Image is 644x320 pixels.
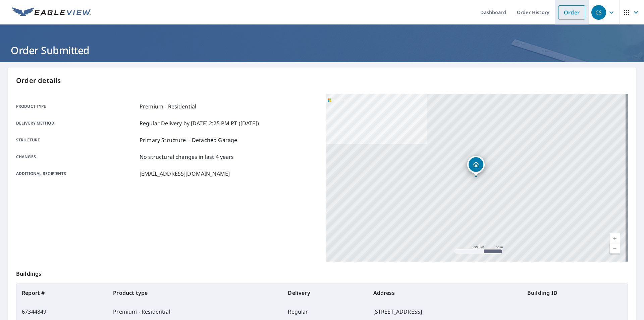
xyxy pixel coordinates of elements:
[522,283,628,302] th: Building ID
[591,5,606,20] div: CS
[140,102,196,110] p: Premium - Residential
[140,119,259,127] p: Regular Delivery by [DATE] 2:25 PM PT ([DATE])
[467,156,485,177] div: Dropped pin, building 1, Residential property, 2915 Indianola Dr Toledo, OH 43614
[16,102,137,110] p: Product type
[16,170,137,178] p: Additional recipients
[16,136,137,144] p: Structure
[16,153,137,161] p: Changes
[140,153,234,161] p: No structural changes in last 4 years
[8,43,636,57] h1: Order Submitted
[16,262,628,283] p: Buildings
[610,233,620,243] a: Current Level 17, Zoom In
[16,119,137,127] p: Delivery method
[140,136,237,144] p: Primary Structure + Detached Garage
[140,170,230,178] p: [EMAIL_ADDRESS][DOMAIN_NAME]
[16,283,108,302] th: Report #
[368,283,522,302] th: Address
[610,243,620,254] a: Current Level 17, Zoom Out
[108,283,282,302] th: Product type
[12,7,91,17] img: EV Logo
[282,283,368,302] th: Delivery
[558,5,585,19] a: Order
[16,76,628,86] p: Order details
